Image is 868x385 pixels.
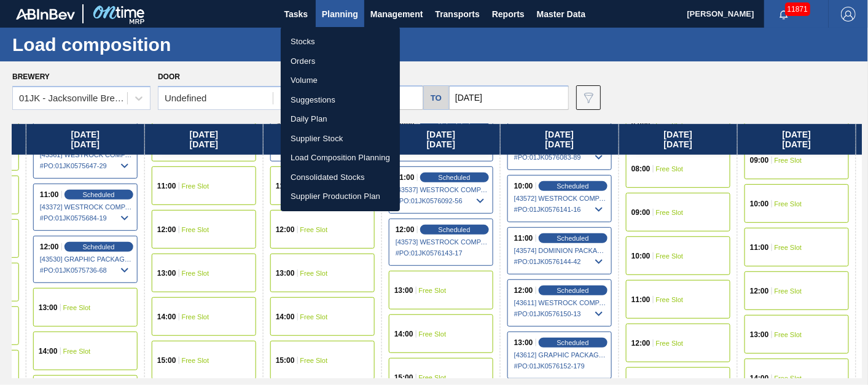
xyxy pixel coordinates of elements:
a: Consolidated Stocks [281,168,400,187]
a: Orders [281,52,400,71]
a: Supplier Production Plan [281,187,400,206]
a: Stocks [281,32,400,52]
a: Load Composition Planning [281,148,400,168]
a: Daily Plan [281,109,400,129]
a: Supplier Stock [281,129,400,149]
a: Suggestions [281,90,400,110]
a: Volume [281,71,400,90]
